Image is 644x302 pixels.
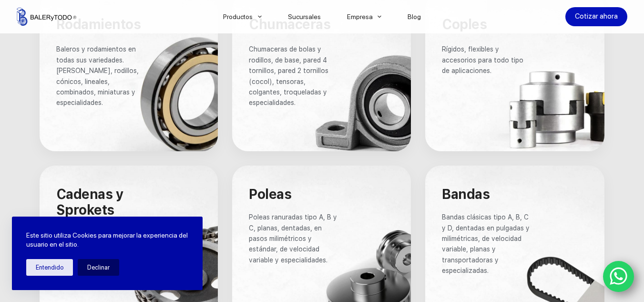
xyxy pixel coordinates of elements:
[249,213,339,264] span: Poleas ranuradas tipo A, B y C, planas, dentadas, en pasos milimétricos y estándar, de velocidad ...
[17,8,76,26] img: Balerytodo
[78,259,119,276] button: Declinar
[442,186,490,202] span: Bandas
[442,213,532,274] span: Bandas clásicas tipo A, B, C y D, dentadas en pulgadas y milimétricas, de velocidad variable, pla...
[56,45,141,106] span: Baleros y rodamientos en todas sus variedades. [PERSON_NAME], rodillos, cónicos, lineales, combin...
[442,45,525,74] span: Rígidos, flexibles y accesorios para todo tipo de aplicaciones.
[249,45,330,106] span: Chumaceras de bolas y rodillos, de base, pared 4 tornillos, pared 2 tornillos (cocol), tensoras, ...
[26,231,188,250] p: Este sitio utiliza Cookies para mejorar la experiencia del usuario en el sitio.
[56,186,127,219] span: Cadenas y Sprokets
[565,7,627,26] a: Cotizar ahora
[603,261,634,292] a: WhatsApp
[249,186,291,202] span: Poleas
[26,259,73,276] button: Entendido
